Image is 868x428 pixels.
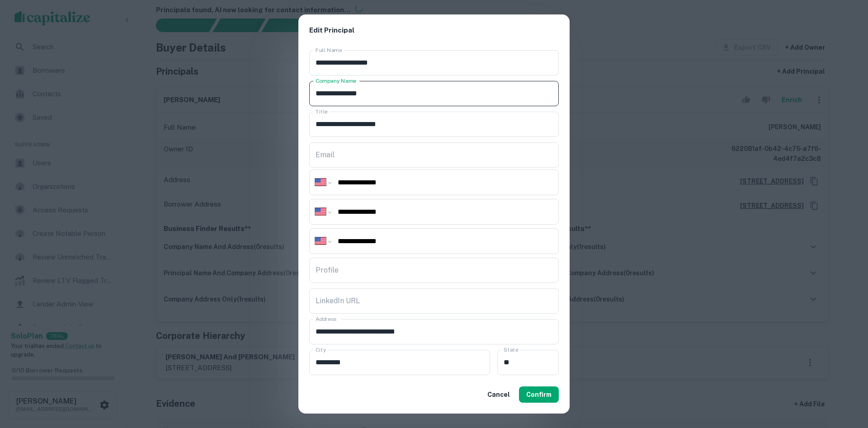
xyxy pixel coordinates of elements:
label: State [504,346,518,353]
button: Confirm [519,386,559,403]
label: Address [316,315,336,323]
label: City [316,346,326,353]
h2: Edit Principal [298,14,570,47]
label: Title [316,108,328,115]
label: Full Name [316,46,342,54]
button: Cancel [484,386,514,403]
iframe: Chat Widget [823,356,868,399]
label: Company Name [316,77,356,85]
